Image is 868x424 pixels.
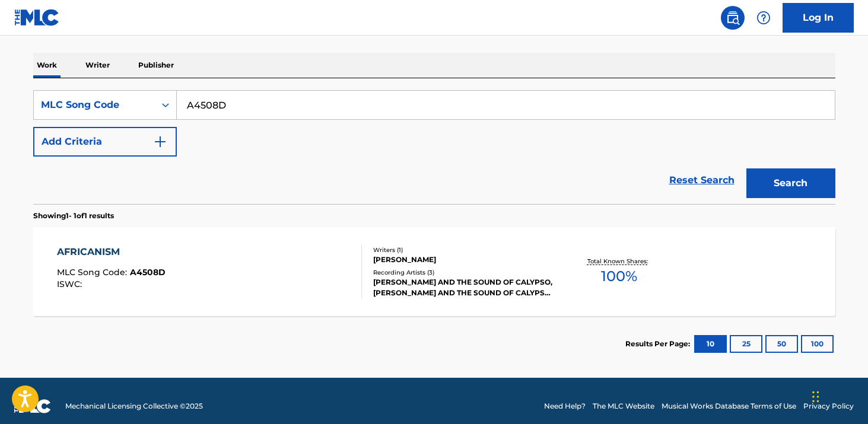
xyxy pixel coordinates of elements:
button: 10 [694,335,727,353]
div: Drag [812,379,819,415]
div: Recording Artists ( 3 ) [373,268,552,277]
form: Search Form [33,90,835,204]
div: [PERSON_NAME] AND THE SOUND OF CALYPSO, [PERSON_NAME] AND THE SOUND OF CALYPSO, [PERSON_NAME] AND... [373,277,552,298]
a: The MLC Website [593,401,654,412]
div: Writers ( 1 ) [373,246,552,254]
a: Log In [783,3,854,33]
p: Results Per Page: [625,339,693,349]
span: MLC Song Code : [57,267,130,278]
a: Public Search [721,6,745,30]
a: Privacy Policy [803,401,854,412]
span: ISWC : [57,279,85,289]
span: Mechanical Licensing Collective © 2025 [65,401,203,412]
button: 50 [765,335,798,353]
iframe: Chat Widget [809,367,868,424]
img: 9d2ae6d4665cec9f34b9.svg [153,135,167,149]
div: Help [752,6,775,30]
p: Work [33,53,61,78]
a: Musical Works Database Terms of Use [662,401,796,412]
img: search [726,11,740,25]
a: Need Help? [544,401,586,412]
button: Search [746,168,835,198]
div: AFRICANISM [57,245,166,259]
a: AFRICANISMMLC Song Code:A4508DISWC:Writers (1)[PERSON_NAME]Recording Artists (3)[PERSON_NAME] AND... [33,227,835,316]
img: help [756,11,771,25]
p: Writer [82,53,113,78]
p: Showing 1 - 1 of 1 results [33,211,114,221]
p: Total Known Shares: [587,257,651,266]
span: 100 % [601,266,637,287]
div: [PERSON_NAME] [373,254,552,265]
span: A4508D [130,267,166,278]
button: 25 [730,335,762,353]
button: Add Criteria [33,127,177,157]
img: MLC Logo [14,9,60,26]
div: MLC Song Code [41,98,148,112]
a: Reset Search [663,167,740,193]
p: Publisher [135,53,177,78]
button: 100 [801,335,834,353]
